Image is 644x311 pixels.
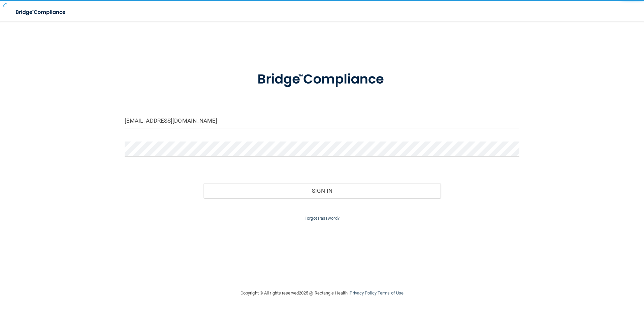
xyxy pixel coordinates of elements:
a: Forgot Password? [304,216,340,221]
button: Sign In [203,183,441,198]
img: bridge_compliance_login_screen.278c3ca4.svg [10,5,72,19]
a: Privacy Policy [350,290,376,296]
a: Terms of Use [378,290,404,296]
div: Copyright © All rights reserved 2025 @ Rectangle Health | | [199,282,445,304]
input: Email [125,113,520,128]
iframe: Drift Widget Chat Controller [527,263,636,290]
img: bridge_compliance_login_screen.278c3ca4.svg [244,62,400,97]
